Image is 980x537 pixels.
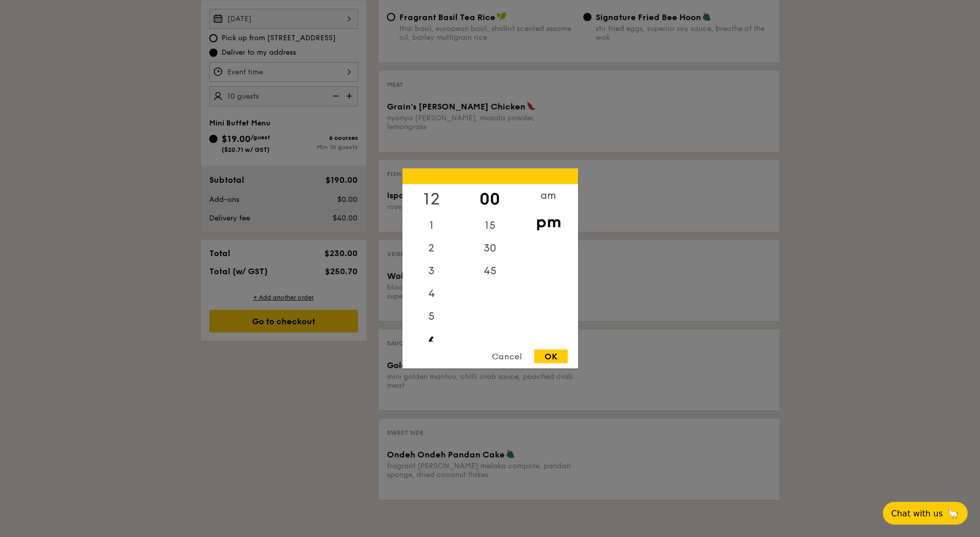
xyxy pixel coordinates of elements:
div: 00 [461,184,519,214]
div: OK [534,350,568,364]
div: Cancel [481,350,532,364]
span: 🦙 [947,508,959,519]
div: 2 [402,237,461,260]
div: 6 [402,328,461,358]
div: 45 [461,260,519,282]
div: 1 [402,214,461,237]
div: 4 [402,282,461,305]
div: 3 [402,260,461,282]
div: 5 [402,305,461,328]
div: 30 [461,237,519,260]
div: 15 [461,214,519,237]
div: am [519,184,578,207]
div: 12 [402,184,461,214]
button: Chat with us🦙 [883,502,968,525]
span: Chat with us [891,509,943,518]
div: pm [519,207,578,237]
